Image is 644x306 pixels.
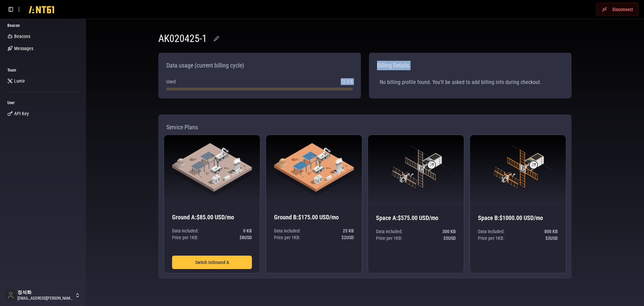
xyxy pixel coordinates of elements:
[274,143,354,196] img: Ground B graphic
[5,76,81,86] a: Lumir
[376,228,456,235] p: Data included:
[376,213,456,223] h3: Space A : $575.00 USD/mo
[14,110,29,117] span: API Key
[172,256,252,269] button: Switch toGround A
[377,61,409,70] span: Billing Details
[172,213,252,222] h3: Ground A : $85.00 USD/mo
[164,58,247,73] div: Data usage (current billing cycle)
[443,235,456,242] span: $ 5 USD
[376,235,456,242] p: Price per 1 KB :
[5,97,81,108] div: User
[172,234,252,241] p: Price per 1 KB :
[166,78,176,85] span: Used
[14,33,30,40] span: Beacons
[478,235,558,242] p: Price per 1 KB :
[341,78,353,85] span: 72.0 B
[3,287,83,303] button: 정석화[EMAIL_ADDRESS][PERSON_NAME][DOMAIN_NAME]
[478,228,558,235] p: Data included:
[243,227,252,234] span: 0 KB
[545,235,558,242] span: $ 3 USD
[239,234,252,241] span: $ 8 USD
[274,213,354,222] h3: Ground B : $175.00 USD/mo
[5,43,81,54] a: Messages
[5,108,81,119] a: API Key
[5,20,81,31] div: Beacon
[442,228,456,235] span: 300 KB
[544,228,558,235] span: 800 KB
[478,143,558,197] img: Space B graphic
[374,73,566,92] div: No billing profile found. You'll be asked to add billing info during checkout.
[158,33,207,45] h1: AK020425-1
[164,120,566,135] div: Service Plans
[172,227,252,234] p: Data included:
[274,227,354,234] p: Data included:
[14,78,25,84] span: Lumir
[478,213,558,223] h3: Space B : $1000.00 USD/mo
[172,143,252,196] img: Ground A graphic
[14,45,33,52] span: Messages
[5,31,81,42] a: Beacons
[343,227,354,234] span: 25 KB
[17,296,73,301] span: [EMAIL_ADDRESS][PERSON_NAME][DOMAIN_NAME]
[596,3,639,16] button: Disconnect
[5,65,81,76] div: Team
[274,234,354,241] p: Price per 1 KB :
[376,143,456,197] img: Space A graphic
[341,234,354,241] span: $ 2 USD
[17,290,73,296] span: 정석화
